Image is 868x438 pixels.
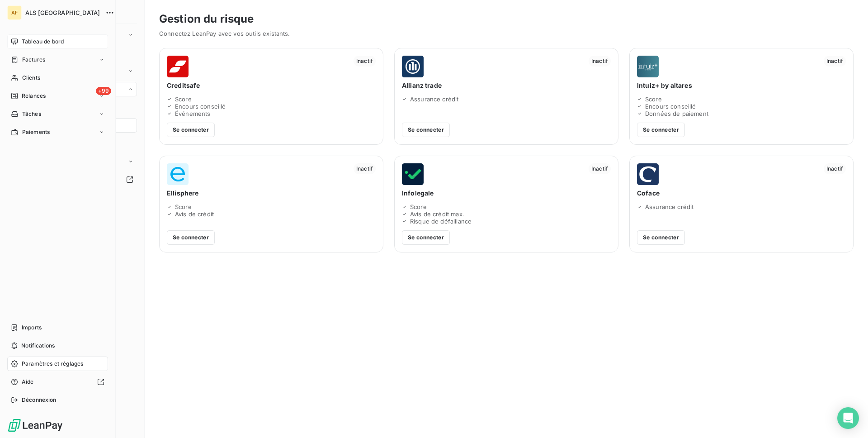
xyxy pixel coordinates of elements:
span: Paiements [22,128,50,136]
span: Assurance crédit [645,203,693,210]
span: Avis de crédit max. [410,210,464,218]
button: Se connecter [167,230,215,245]
span: Risque de défaillance [410,218,472,225]
span: Événements [175,110,211,117]
button: Se connecter [167,123,215,137]
span: Creditsafe [167,81,376,90]
div: AF [7,5,22,20]
span: Inactif [589,56,611,67]
span: Inactif [354,56,376,67]
span: Assurance crédit [410,95,458,103]
span: Intuiz+ by altares [637,81,846,90]
span: Encours conseillé [645,103,696,110]
span: Inactif [824,163,846,174]
span: Coface [637,189,846,198]
button: Se connecter [402,230,450,245]
img: Logo LeanPay [7,418,63,433]
span: Allianz trade [402,81,611,90]
button: Se connecter [637,123,685,137]
span: Score [175,203,192,210]
span: Notifications [21,342,55,350]
span: Infolegale [402,189,611,198]
span: Encours conseillé [175,103,226,110]
a: Aide [7,375,108,389]
span: Tâches [22,110,41,118]
span: Clients [22,74,40,82]
div: Open Intercom Messenger [837,407,859,429]
span: Déconnexion [22,396,57,404]
span: Inactif [354,163,376,174]
span: +99 [96,87,111,95]
span: Inactif [589,163,611,174]
span: Relances [22,92,46,100]
span: Imports [22,324,42,332]
span: Connectez LeanPay avec vos outils existants. [159,30,854,37]
span: Ellisphere [167,189,376,198]
span: ALS [GEOGRAPHIC_DATA] [25,9,100,16]
span: Score [175,95,192,103]
span: Aide [22,378,34,386]
span: Paramètres et réglages [22,360,83,368]
h3: Gestion du risque [159,11,854,27]
span: Avis de crédit [175,210,214,218]
span: Données de paiement [645,110,708,117]
span: Score [645,95,662,103]
span: Score [410,203,427,210]
span: Factures [22,56,45,64]
span: Inactif [824,56,846,67]
span: Tableau de bord [22,38,64,46]
button: Se connecter [637,230,685,245]
button: Se connecter [402,123,450,137]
